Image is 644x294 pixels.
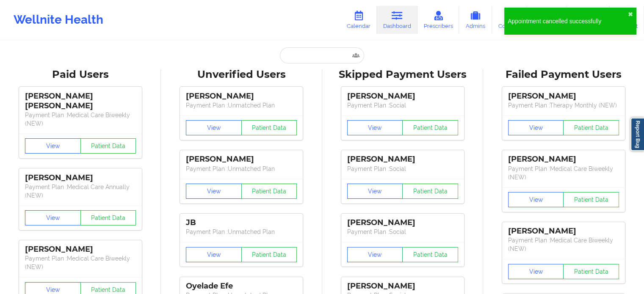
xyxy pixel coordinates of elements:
[25,245,136,254] div: [PERSON_NAME]
[563,264,619,279] button: Patient Data
[508,91,619,101] div: [PERSON_NAME]
[417,6,459,34] a: Prescribers
[25,210,81,225] button: View
[167,68,316,81] div: Unverified Users
[508,154,619,164] div: [PERSON_NAME]
[630,118,644,151] a: Report Bug
[25,91,136,111] div: [PERSON_NAME] [PERSON_NAME]
[628,11,633,18] button: close
[186,91,297,101] div: [PERSON_NAME]
[492,6,527,34] a: Coaches
[508,236,619,253] p: Payment Plan : Medical Care Biweekly (NEW)
[25,173,136,183] div: [PERSON_NAME]
[347,154,458,164] div: [PERSON_NAME]
[186,120,242,135] button: View
[402,247,458,262] button: Patient Data
[402,120,458,135] button: Patient Data
[25,254,136,271] p: Payment Plan : Medical Care Biweekly (NEW)
[377,6,417,34] a: Dashboard
[186,184,242,199] button: View
[25,183,136,200] p: Payment Plan : Medical Care Annually (NEW)
[347,281,458,291] div: [PERSON_NAME]
[563,192,619,207] button: Patient Data
[328,68,477,81] div: Skipped Payment Users
[347,218,458,228] div: [PERSON_NAME]
[241,184,297,199] button: Patient Data
[347,91,458,101] div: [PERSON_NAME]
[347,247,403,262] button: View
[186,247,242,262] button: View
[508,226,619,236] div: [PERSON_NAME]
[6,68,155,81] div: Paid Users
[80,210,136,225] button: Patient Data
[186,218,297,228] div: JB
[402,184,458,199] button: Patient Data
[489,68,638,81] div: Failed Payment Users
[347,101,458,110] p: Payment Plan : Social
[241,247,297,262] button: Patient Data
[508,165,619,181] p: Payment Plan : Medical Care Biweekly (NEW)
[186,154,297,164] div: [PERSON_NAME]
[25,111,136,128] p: Payment Plan : Medical Care Biweekly (NEW)
[340,6,377,34] a: Calendar
[25,138,81,154] button: View
[241,120,297,135] button: Patient Data
[347,165,458,173] p: Payment Plan : Social
[508,192,564,207] button: View
[459,6,492,34] a: Admins
[186,165,297,173] p: Payment Plan : Unmatched Plan
[508,17,628,25] div: Appointment cancelled successfully
[80,138,136,154] button: Patient Data
[347,184,403,199] button: View
[508,120,564,135] button: View
[563,120,619,135] button: Patient Data
[186,281,297,291] div: Oyelade Efe
[508,101,619,110] p: Payment Plan : Therapy Monthly (NEW)
[347,228,458,236] p: Payment Plan : Social
[347,120,403,135] button: View
[186,228,297,236] p: Payment Plan : Unmatched Plan
[186,101,297,110] p: Payment Plan : Unmatched Plan
[508,264,564,279] button: View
